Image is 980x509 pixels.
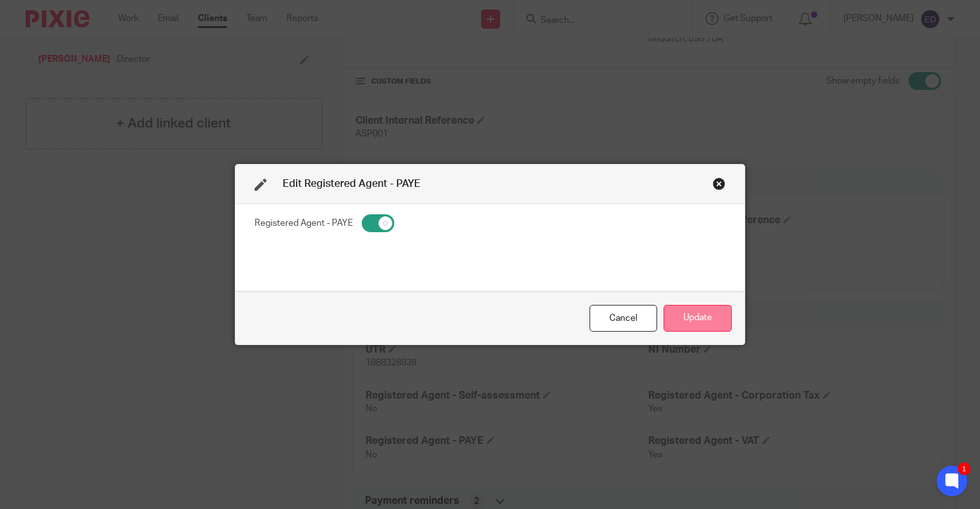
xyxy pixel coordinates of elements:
[590,305,657,332] div: Close this dialog window
[958,462,970,475] div: 1
[713,177,725,190] div: Close this dialog window
[664,305,732,332] button: Update
[283,179,420,189] span: Edit Registered Agent - PAYE
[255,217,353,230] label: Registered Agent - PAYE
